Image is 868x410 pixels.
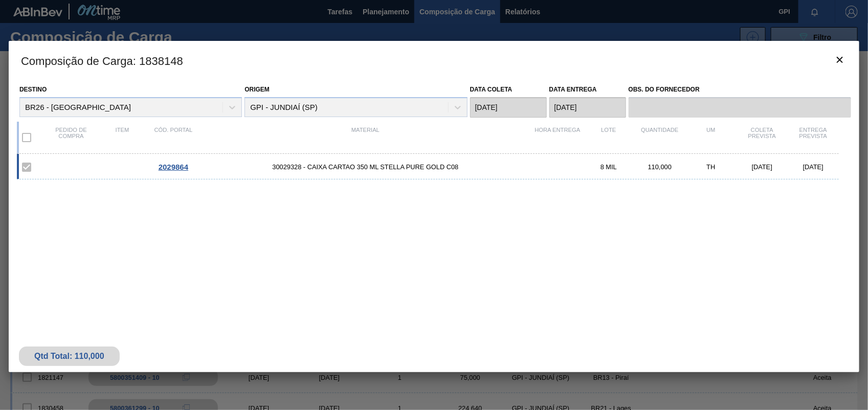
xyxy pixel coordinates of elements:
div: Hora Entrega [532,127,583,148]
div: TH [685,163,737,171]
div: UM [685,127,737,148]
span: 30029328 - CAIXA CARTAO 350 ML STELLA PURE GOLD C08 [199,163,532,171]
div: Quantidade [634,127,685,148]
label: Data coleta [470,86,513,93]
div: [DATE] [737,163,788,171]
input: dd/mm/yyyy [549,97,626,118]
div: Item [97,127,148,148]
div: Material [199,127,532,148]
input: dd/mm/yyyy [470,97,547,118]
label: Data entrega [549,86,597,93]
div: 110,000 [634,163,685,171]
div: Qtd Total: 110,000 [27,352,112,361]
label: Destino [19,86,47,93]
label: Origem [244,86,270,93]
div: Lote [583,127,634,148]
div: 8 MIL [583,163,634,171]
label: Obs. do Fornecedor [629,82,851,97]
div: Cód. Portal [148,127,199,148]
div: Pedido de compra [46,127,97,148]
div: Ir para o Pedido [148,163,199,171]
div: Entrega Prevista [788,127,839,148]
div: [DATE] [788,163,839,171]
span: 2029864 [159,163,188,171]
h3: Composição de Carga : 1838148 [9,41,859,80]
div: Coleta Prevista [737,127,788,148]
